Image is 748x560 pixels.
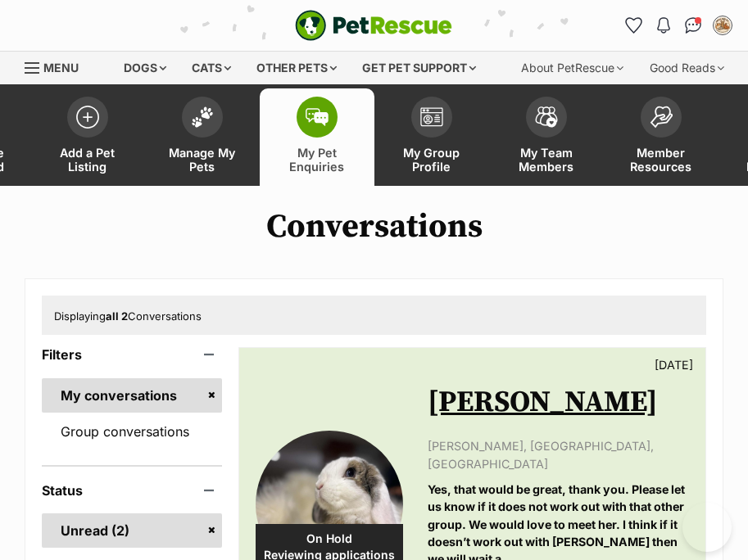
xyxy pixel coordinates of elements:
[42,347,222,362] header: Filters
[260,88,374,186] a: My Pet Enquiries
[651,12,677,38] button: Notifications
[535,106,558,128] img: team-members-icon-5396bd8760b3fe7c0b43da4ab00e1e3bb1a5d9ba89233759b79545d2d3fc5d0d.svg
[54,309,202,323] span: Displaying Conversations
[295,10,452,41] a: PetRescue
[191,106,214,128] img: manage-my-pets-icon-02211641906a0b7f246fdf0571729dbe1e7629f14944591b6c1af311fb30b64b.svg
[306,108,329,126] img: pet-enquiries-icon-7e3ad2cf08bfb03b45e93fb7055b45f3efa6380592205ae92323e6603595dc1f.svg
[42,483,222,498] header: Status
[42,513,222,548] a: Unread (2)
[351,52,487,84] div: Get pet support
[650,106,673,128] img: member-resources-icon-8e73f808a243e03378d46382f2149f9095a855e16c252ad45f914b54edf8863c.svg
[106,309,128,323] strong: all 2
[489,88,604,186] a: My Team Members
[42,378,222,413] a: My conversations
[714,17,731,34] img: Ella Yeatman profile pic
[374,88,489,186] a: My Group Profile
[76,106,99,129] img: add-pet-listing-icon-0afa8454b4691262ce3f59096e99ab1cd57d4a30225e0717b998d2c9b9846f56.svg
[395,146,469,174] span: My Group Profile
[420,107,443,127] img: group-profile-icon-3fa3cf56718a62981997c0bc7e787c4b2cf8bcc04b72c1350f741eb67cf2f40e.svg
[295,10,452,41] img: logo-e224e6f780fb5917bec1dbf3a21bbac754714ae5b6737aabdf751b685950b380.svg
[165,146,239,174] span: Manage My Pets
[30,88,145,186] a: Add a Pet Listing
[657,17,670,34] img: notifications-46538b983faf8c2785f20acdc204bb7945ddae34d4c08c2a6579f10ce5e182be.svg
[604,88,719,186] a: Member Resources
[510,146,583,174] span: My Team Members
[655,356,693,373] p: [DATE]
[621,12,736,38] ul: Account quick links
[685,17,702,34] img: chat-41dd97257d64d25036548639549fe6c8038ab92f7586957e7f3b1b290dea8141.svg
[624,146,698,174] span: Member Resources
[428,384,658,421] a: [PERSON_NAME]
[280,146,354,174] span: My Pet Enquiries
[25,52,90,81] a: Menu
[428,437,689,472] p: [PERSON_NAME], [GEOGRAPHIC_DATA], [GEOGRAPHIC_DATA]
[510,52,635,84] div: About PetRescue
[680,12,706,38] a: Conversations
[42,414,222,449] a: Group conversations
[709,12,736,38] button: My account
[51,146,125,174] span: Add a Pet Listing
[682,503,732,552] iframe: Help Scout Beacon - Open
[112,52,178,84] div: Dogs
[245,52,348,84] div: Other pets
[621,12,647,38] a: Favourites
[180,52,243,84] div: Cats
[638,52,736,84] div: Good Reads
[145,88,260,186] a: Manage My Pets
[43,61,79,75] span: Menu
